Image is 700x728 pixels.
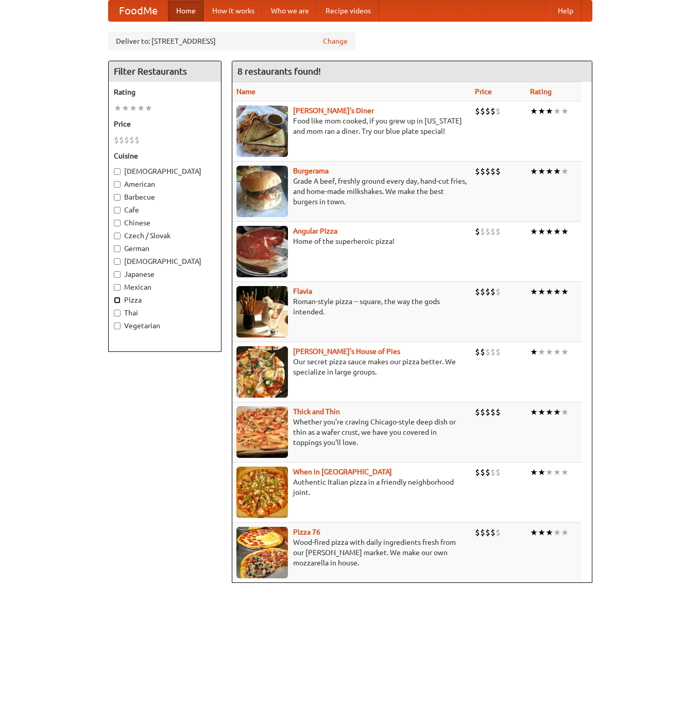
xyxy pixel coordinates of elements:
[108,32,355,50] div: Deliver to: [STREET_ADDRESS]
[317,1,379,21] a: Recipe videos
[480,406,485,418] li: $
[236,346,288,398] img: luigis.jpg
[545,346,553,358] li: ★
[236,406,288,458] img: thick.jpg
[538,406,545,418] li: ★
[237,66,321,76] ng-pluralize: 8 restaurants found!
[561,406,569,418] li: ★
[553,105,561,117] li: ★
[114,220,121,226] input: Chinese
[553,166,561,177] li: ★
[114,181,121,188] input: American
[538,226,545,237] li: ★
[293,407,340,416] a: Thick and Thin
[293,528,320,536] a: Pizza 76
[538,527,545,538] li: ★
[545,105,553,117] li: ★
[530,406,538,418] li: ★
[114,179,216,189] label: American
[293,287,312,295] a: Flavia
[114,194,121,201] input: Barbecue
[530,87,552,96] a: Rating
[490,406,496,418] li: $
[122,102,129,114] li: ★
[236,105,288,157] img: sallys.jpg
[114,102,122,114] li: ★
[134,134,140,146] li: $
[490,346,496,358] li: $
[293,227,337,235] a: Angular Pizza
[475,105,480,117] li: $
[485,166,490,177] li: $
[475,166,480,177] li: $
[293,347,400,356] a: [PERSON_NAME]'s House of Pies
[475,406,480,418] li: $
[496,286,501,297] li: $
[561,166,569,177] li: ★
[236,236,467,246] p: Home of the superheroic pizza!
[480,467,485,478] li: $
[114,258,121,265] input: [DEMOGRAPHIC_DATA]
[145,102,152,114] li: ★
[114,233,121,239] input: Czech / Slovak
[545,286,553,297] li: ★
[485,226,490,237] li: $
[485,346,490,358] li: $
[538,346,545,358] li: ★
[480,166,485,177] li: $
[561,467,569,478] li: ★
[561,286,569,297] li: ★
[530,105,538,117] li: ★
[293,468,392,476] a: When in [GEOGRAPHIC_DATA]
[480,226,485,237] li: $
[168,1,204,21] a: Home
[114,308,216,318] label: Thai
[236,116,467,136] p: Food like mom cooked, if you grew up in [US_STATE] and mom ran a diner. Try our blue plate special!
[293,167,329,175] a: Burgerama
[530,226,538,237] li: ★
[553,527,561,538] li: ★
[496,527,501,538] li: $
[114,207,121,214] input: Cafe
[485,286,490,297] li: $
[545,527,553,538] li: ★
[114,205,216,215] label: Cafe
[204,1,263,21] a: How it works
[475,87,492,96] a: Price
[538,286,545,297] li: ★
[114,218,216,228] label: Chinese
[129,134,134,146] li: $
[236,357,467,377] p: Our secret pizza sauce makes our pizza better. We specialize in large groups.
[114,87,216,97] h5: Rating
[561,105,569,117] li: ★
[114,310,121,316] input: Thai
[236,226,288,277] img: angular.jpg
[480,286,485,297] li: $
[109,1,168,21] a: FoodMe
[496,226,501,237] li: $
[114,230,216,241] label: Czech / Slovak
[475,467,480,478] li: $
[480,346,485,358] li: $
[114,256,216,267] label: [DEMOGRAPHIC_DATA]
[550,1,582,21] a: Help
[475,346,480,358] li: $
[490,226,496,237] li: $
[129,102,137,114] li: ★
[490,527,496,538] li: $
[490,467,496,478] li: $
[561,346,569,358] li: ★
[553,286,561,297] li: ★
[263,1,317,21] a: Who we are
[485,467,490,478] li: $
[496,105,501,117] li: $
[114,269,216,279] label: Japanese
[538,105,545,117] li: ★
[236,296,467,317] p: Roman-style pizza -- square, the way the gods intended.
